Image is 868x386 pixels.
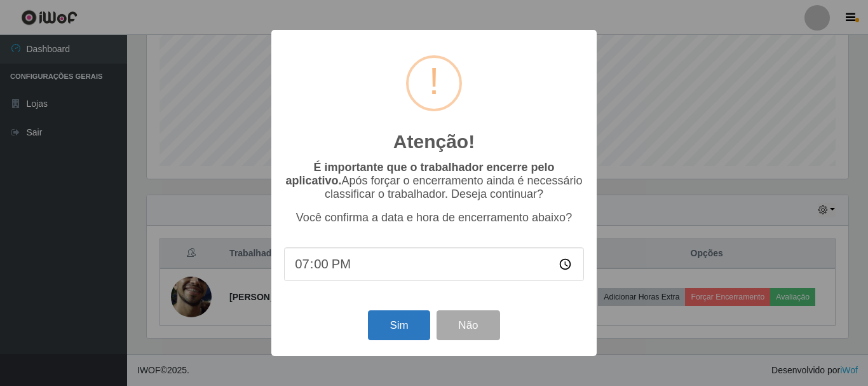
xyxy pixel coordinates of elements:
button: Sim [368,310,430,340]
b: É importante que o trabalhador encerre pelo aplicativo. [285,161,554,187]
p: Após forçar o encerramento ainda é necessário classificar o trabalhador. Deseja continuar? [284,161,584,201]
h2: Atenção! [393,130,475,153]
p: Você confirma a data e hora de encerramento abaixo? [284,211,584,224]
button: Não [437,310,499,340]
